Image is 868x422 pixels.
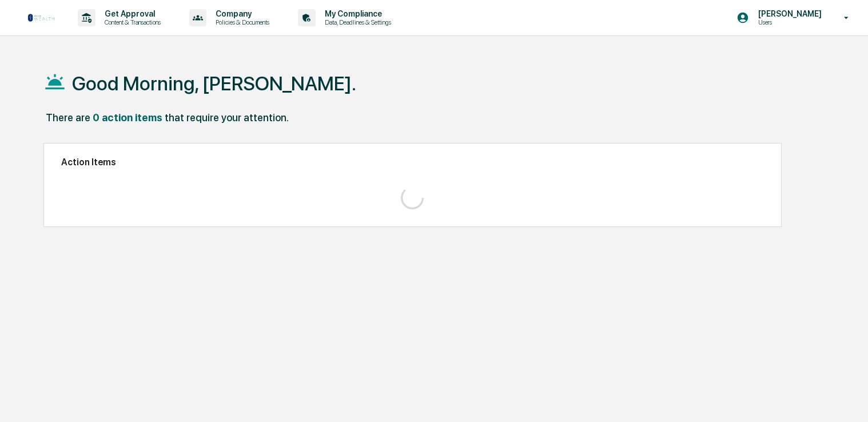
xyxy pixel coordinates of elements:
p: [PERSON_NAME] [749,9,827,18]
p: My Compliance [316,9,397,18]
div: 0 action items [93,112,162,124]
p: Get Approval [95,9,166,18]
p: Content & Transactions [95,18,166,26]
img: logo [27,13,55,22]
p: Data, Deadlines & Settings [316,18,397,26]
div: There are [46,112,90,124]
h2: Action Items [61,157,765,168]
p: Company [206,9,275,18]
h1: Good Morning, [PERSON_NAME]. [72,72,356,95]
div: that require your attention. [165,112,289,124]
p: Users [749,18,827,26]
p: Policies & Documents [206,18,275,26]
